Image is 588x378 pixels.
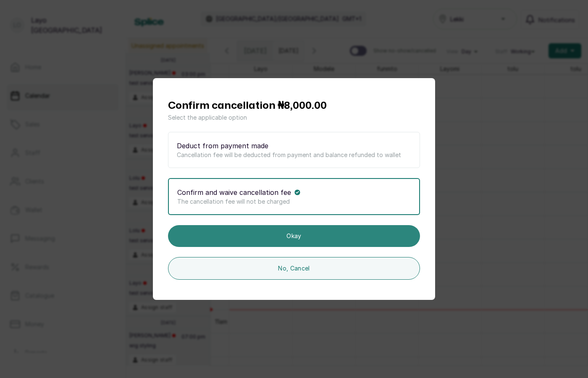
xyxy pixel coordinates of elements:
[177,141,268,151] p: Deduct from payment made
[168,225,420,247] button: Okay
[168,98,420,113] h1: Confirm cancellation ₦8,000.00
[177,197,411,206] p: The cancellation fee will not be charged
[168,113,420,122] p: Select the applicable option
[177,151,411,159] p: Cancellation fee will be deducted from payment and balance refunded to wallet
[168,257,420,280] button: No, Cancel
[177,187,291,197] p: Confirm and waive cancellation fee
